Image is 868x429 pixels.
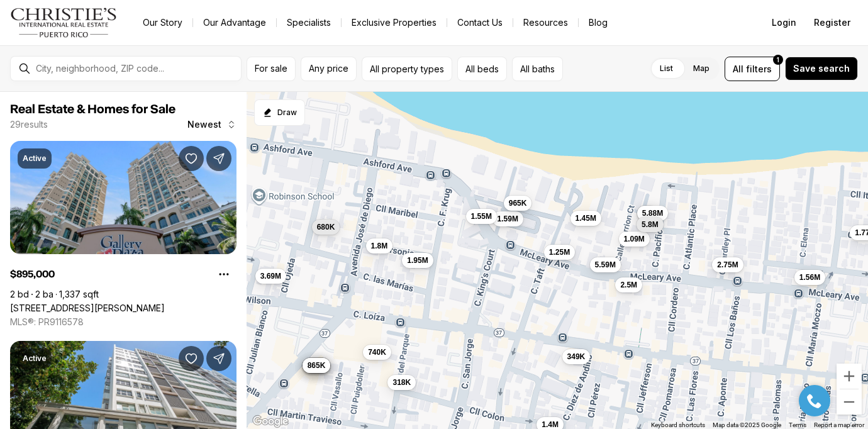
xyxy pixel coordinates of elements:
a: Resources [513,14,578,31]
span: 3.69M [260,270,281,281]
button: Share Property [206,146,231,171]
span: 349K [567,352,586,362]
button: Property options [211,262,236,287]
button: 318K [387,374,416,389]
span: 5.59M [595,259,616,269]
label: Map [683,57,720,80]
span: 1.8M [371,240,388,250]
a: Specialists [277,14,341,31]
a: Our Story [133,14,192,31]
button: 1.8M [366,238,393,253]
button: 1.95M [402,252,433,267]
p: Active [23,153,47,164]
span: 5.8M [642,220,659,230]
span: 318K [392,377,411,387]
span: 865K [308,360,326,370]
span: 965K [509,198,527,208]
button: 5.59M [590,257,621,272]
button: All beds [457,57,507,81]
button: 965K [504,196,532,211]
span: 1 [777,55,779,65]
button: Register [806,10,858,35]
label: List [650,57,683,80]
a: 103 DE DIEGO AVENUE #1603, SAN JUAN PR, 00911 [10,303,165,314]
span: Register [814,18,850,28]
span: For sale [255,64,287,74]
span: Login [772,18,796,28]
button: Share Property [206,346,231,371]
button: 680K [312,219,340,234]
button: 5.8M [637,217,664,232]
button: For sale [247,57,296,81]
span: 1.59M [498,213,518,223]
button: All property types [362,57,452,81]
button: 1.25M [544,244,575,259]
span: 2.75M [717,259,738,269]
button: Zoom in [837,364,862,389]
span: All [733,62,743,75]
button: 1.45M [570,211,601,226]
p: Active [23,354,47,364]
span: Any price [309,64,348,74]
span: 1.09M [624,234,645,244]
button: 1.56M [794,270,825,285]
span: 1.4M [542,419,559,429]
button: Start drawing [254,99,305,126]
button: Contact Us [447,14,513,31]
button: Login [764,10,804,35]
span: 5.88M [642,208,663,218]
button: 865K [303,358,331,373]
a: Terms (opens in new tab) [789,421,806,428]
button: 2.75M [712,257,743,272]
button: 349K [562,349,591,364]
button: Save search [785,57,858,81]
span: 1.55M [471,211,492,221]
button: 1.59M [492,211,523,226]
img: logo [10,8,118,38]
span: 2.5M [620,280,637,290]
span: 740K [368,347,386,357]
button: 1.55M [466,208,497,223]
span: Real Estate & Homes for Sale [10,103,175,116]
button: Allfilters1 [725,57,780,81]
span: Save search [793,64,850,74]
button: 3.69M [255,268,286,283]
span: 680K [317,221,335,231]
a: Our Advantage [193,14,276,31]
button: Newest [180,112,244,137]
button: Save Property: 103 DE DIEGO AVENUE #1603 [179,146,204,171]
button: 1.09M [619,231,650,247]
a: Blog [579,14,618,31]
button: Zoom out [837,389,862,415]
a: Exclusive Properties [342,14,447,31]
span: Map data ©2025 Google [713,421,781,428]
span: filters [746,62,772,75]
button: 740K [363,344,391,359]
span: 1.95M [407,255,428,265]
button: All baths [512,57,563,81]
span: 1.56M [799,272,820,282]
p: 29 results [10,120,48,130]
span: 1.25M [549,247,570,257]
button: 2.5M [615,277,642,292]
span: Newest [187,120,221,130]
button: Save Property: 54 KING'S COURT ST #10B [179,346,204,371]
span: 1.45M [576,213,596,223]
button: 5.88M [637,206,668,221]
a: Report a map error [814,421,864,428]
button: Any price [301,57,357,81]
